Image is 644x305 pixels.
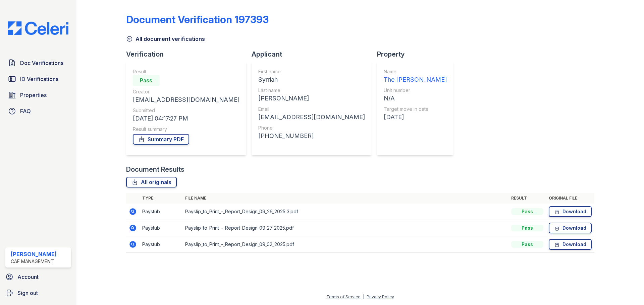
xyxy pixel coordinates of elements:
[20,59,63,67] span: Doc Verifications
[133,134,189,145] a: Summary PDF
[258,75,365,84] div: Syrriah
[511,241,543,248] div: Pass
[20,91,47,99] span: Properties
[182,220,508,236] td: Payslip_to_Print_-_Report_Design_09_27_2025.pdf
[384,68,447,84] a: Name The [PERSON_NAME]
[11,250,57,258] div: [PERSON_NAME]
[182,204,508,220] td: Payslip_to_Print_-_Report_Design_09_26_2025 3.pdf
[5,104,71,118] a: FAQ
[126,165,184,174] div: Document Results
[126,177,177,187] a: All originals
[11,258,57,265] div: CAF Management
[258,68,365,75] div: First name
[258,94,365,103] div: [PERSON_NAME]
[140,236,182,253] td: Paystub
[3,21,74,35] img: CE_Logo_Blue-a8612792a0a2168367f1c8372b55b34899dd931a85d93a1a3d3e32e68fde9ad4.png
[140,204,182,220] td: Paystub
[133,114,239,123] div: [DATE] 04:17:27 PM
[5,88,71,102] a: Properties
[258,106,365,112] div: Email
[363,294,364,299] div: |
[133,107,239,114] div: Submitted
[258,87,365,94] div: Last name
[549,223,592,233] a: Download
[3,286,74,300] a: Sign out
[133,68,239,75] div: Result
[133,126,239,133] div: Result summary
[384,68,447,75] div: Name
[5,56,71,70] a: Doc Verifications
[252,50,377,59] div: Applicant
[133,95,239,104] div: [EMAIL_ADDRESS][DOMAIN_NAME]
[140,193,182,204] th: Type
[20,75,58,83] span: ID Verifications
[511,208,543,215] div: Pass
[133,75,160,86] div: Pass
[326,294,361,299] a: Terms of Service
[508,193,546,204] th: Result
[384,106,447,112] div: Target move in date
[20,107,31,115] span: FAQ
[377,50,459,59] div: Property
[549,206,592,217] a: Download
[384,94,447,103] div: N/A
[182,236,508,253] td: Payslip_to_Print_-_Report_Design_09_02_2025.pdf
[3,270,74,284] a: Account
[258,125,365,131] div: Phone
[126,13,269,25] div: Document Verification 197393
[384,87,447,94] div: Unit number
[258,112,365,122] div: [EMAIL_ADDRESS][DOMAIN_NAME]
[17,289,38,297] span: Sign out
[17,273,39,281] span: Account
[549,239,592,250] a: Download
[384,112,447,122] div: [DATE]
[511,225,543,231] div: Pass
[5,72,71,86] a: ID Verifications
[126,35,205,43] a: All document verifications
[384,75,447,84] div: The [PERSON_NAME]
[140,220,182,236] td: Paystub
[182,193,508,204] th: File name
[133,88,239,95] div: Creator
[126,50,252,59] div: Verification
[258,131,365,141] div: [PHONE_NUMBER]
[546,193,594,204] th: Original file
[367,294,394,299] a: Privacy Policy
[616,278,637,298] iframe: chat widget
